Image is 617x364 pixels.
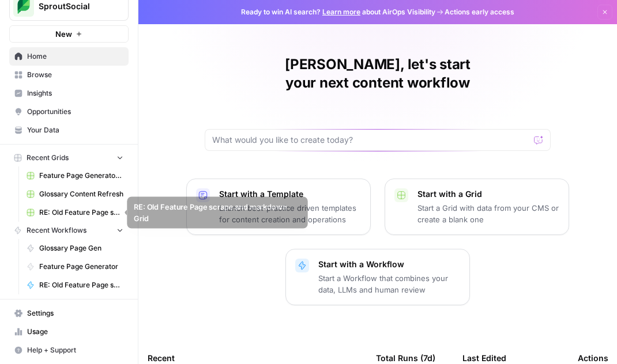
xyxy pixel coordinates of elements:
p: Launch best-practice driven templates for content creation and operations [219,202,361,225]
input: What would you like to create today? [212,134,529,146]
button: New [9,25,129,43]
span: Ready to win AI search? about AirOps Visibility [241,7,435,17]
span: Settings [27,308,123,318]
span: Your Data [27,125,123,135]
button: Recent Grids [9,149,129,166]
a: RE: Old Feature Page scrape and markdown [21,276,129,294]
a: RE: Old Feature Page scrape and markdown Grid [21,203,129,222]
span: New [55,28,72,40]
span: Feature Page Generator [39,261,123,272]
span: Recent Workflows [27,225,86,236]
button: Start with a GridStart a Grid with data from your CMS or create a blank one [385,179,569,235]
span: Help + Support [27,345,123,355]
a: Settings [9,304,129,323]
span: Insights [27,88,123,98]
a: Home [9,47,129,66]
span: Opportunities [27,107,123,117]
button: Start with a WorkflowStart a Workflow that combines your data, LLMs and human review [285,249,470,305]
a: Feature Page Generator Grid [21,166,129,185]
a: Feature Page Generator [21,257,129,276]
a: Glossary Content Refresh [21,185,129,203]
span: SproutSocial [39,1,108,12]
a: Opportunities [9,103,129,121]
a: Your Data [9,121,129,139]
span: Actions early access [445,7,514,17]
button: Help + Support [9,341,129,359]
span: RE: Old Feature Page scrape and markdown [39,280,123,290]
span: Glossary Page Gen [39,243,123,253]
span: Glossary Content Refresh [39,189,123,199]
p: Start a Grid with data from your CMS or create a blank one [417,202,559,225]
a: Glossary Page Gen [21,239,129,257]
p: Start with a Workflow [318,259,460,270]
a: Insights [9,84,129,103]
h1: [PERSON_NAME], let's start your next content workflow [205,55,551,92]
span: Browse [27,70,123,80]
span: Home [27,51,123,62]
span: Usage [27,327,123,337]
p: Start with a Template [219,188,361,200]
span: Feature Page Generator Grid [39,170,123,181]
a: Learn more [322,7,360,16]
a: Usage [9,323,129,341]
p: Start with a Grid [417,188,559,200]
button: Start with a TemplateLaunch best-practice driven templates for content creation and operations [186,179,371,235]
span: RE: Old Feature Page scrape and markdown Grid [39,207,123,218]
span: Recent Grids [27,153,69,163]
p: Start a Workflow that combines your data, LLMs and human review [318,272,460,295]
a: Browse [9,66,129,84]
button: Recent Workflows [9,222,129,239]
